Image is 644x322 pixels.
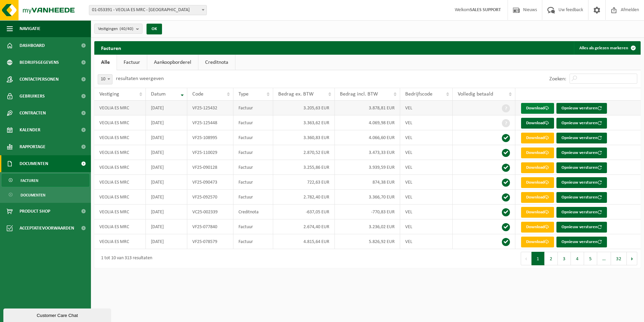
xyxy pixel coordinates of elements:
[187,101,233,115] td: VF25-125432
[187,130,233,145] td: VF25-108995
[458,91,493,97] span: Volledig betaald
[556,162,607,173] button: Opnieuw versturen
[20,88,45,105] span: Gebruikers
[146,234,188,249] td: [DATE]
[556,177,607,188] button: Opnieuw versturen
[146,219,188,234] td: [DATE]
[146,130,188,145] td: [DATE]
[278,91,314,97] span: Bedrag ex. BTW
[21,174,38,187] span: Facturen
[340,91,378,97] span: Bedrag incl. BTW
[146,175,188,190] td: [DATE]
[571,252,584,265] button: 4
[400,160,453,175] td: VEL
[335,130,400,145] td: 4.066,60 EUR
[556,237,607,247] button: Opnieuw versturen
[20,37,45,54] span: Dashboard
[400,205,453,219] td: VEL
[273,219,335,234] td: 2.674,40 EUR
[94,234,146,249] td: VEOLIA ES MRC
[233,160,273,175] td: Factuur
[94,160,146,175] td: VEOLIA ES MRC
[627,252,637,265] button: Next
[94,55,117,70] a: Alle
[335,205,400,219] td: -770,83 EUR
[556,118,607,129] button: Opnieuw versturen
[273,160,335,175] td: 3.255,86 EUR
[146,115,188,130] td: [DATE]
[233,130,273,145] td: Factuur
[532,252,545,265] button: 1
[98,252,152,265] div: 1 tot 10 van 313 resultaten
[94,219,146,234] td: VEOLIA ES MRC
[20,71,59,88] span: Contactpersonen
[273,130,335,145] td: 3.360,83 EUR
[556,147,607,158] button: Opnieuw versturen
[98,74,112,84] span: 10
[335,175,400,190] td: 874,38 EUR
[521,118,554,129] a: Download
[192,91,203,97] span: Code
[521,192,554,203] a: Download
[335,190,400,205] td: 3.366,70 EUR
[273,234,335,249] td: 4.815,64 EUR
[116,76,164,81] label: resultaten weergeven
[146,205,188,219] td: [DATE]
[521,237,554,247] a: Download
[20,138,45,155] span: Rapportage
[521,222,554,233] a: Download
[335,115,400,130] td: 4.069,98 EUR
[335,219,400,234] td: 3.236,02 EUR
[233,219,273,234] td: Factuur
[99,91,119,97] span: Vestiging
[233,175,273,190] td: Factuur
[89,5,207,15] span: 01-053391 - VEOLIA ES MRC - ANTWERPEN
[94,205,146,219] td: VEOLIA ES MRC
[94,101,146,115] td: VEOLIA ES MRC
[556,222,607,233] button: Opnieuw versturen
[611,252,627,265] button: 32
[558,252,571,265] button: 3
[521,207,554,218] a: Download
[335,234,400,249] td: 5.826,92 EUR
[187,219,233,234] td: VF25-077840
[94,175,146,190] td: VEOLIA ES MRC
[146,101,188,115] td: [DATE]
[273,101,335,115] td: 3.205,63 EUR
[574,41,640,55] button: Alles als gelezen markeren
[187,234,233,249] td: VF25-078579
[20,105,46,122] span: Contracten
[20,220,74,237] span: Acceptatievoorwaarden
[233,205,273,219] td: Creditnota
[470,7,501,12] strong: SALES SUPPORT
[233,190,273,205] td: Factuur
[94,115,146,130] td: VEOLIA ES MRC
[198,55,235,70] a: Creditnota
[400,101,453,115] td: VEL
[20,203,50,220] span: Product Shop
[233,115,273,130] td: Factuur
[549,76,566,82] label: Zoeken:
[146,190,188,205] td: [DATE]
[405,91,432,97] span: Bedrijfscode
[400,130,453,145] td: VEL
[400,190,453,205] td: VEL
[273,205,335,219] td: -637,05 EUR
[521,252,532,265] button: Previous
[233,234,273,249] td: Factuur
[521,133,554,143] a: Download
[521,162,554,173] a: Download
[556,103,607,114] button: Opnieuw versturen
[20,54,59,71] span: Bedrijfsgegevens
[147,55,198,70] a: Aankoopborderel
[597,252,611,265] span: …
[147,24,162,34] button: OK
[400,145,453,160] td: VEL
[556,207,607,218] button: Opnieuw versturen
[98,75,112,84] span: 10
[117,55,147,70] a: Factuur
[400,219,453,234] td: VEL
[335,145,400,160] td: 3.473,33 EUR
[273,175,335,190] td: 722,63 EUR
[20,155,48,172] span: Documenten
